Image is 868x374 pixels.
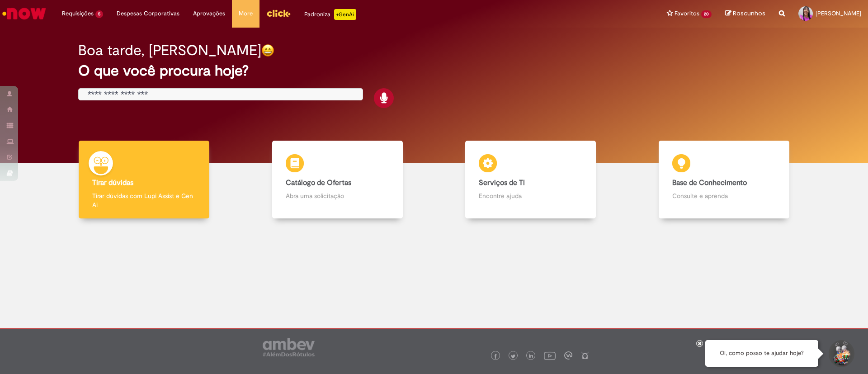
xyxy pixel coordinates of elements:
[725,9,765,18] a: Rascunhos
[1,5,47,23] img: ServiceNow
[672,191,776,200] p: Consulte e aprenda
[47,141,241,219] a: Tirar dúvidas Tirar dúvidas com Lupi Assist e Gen Ai
[493,354,498,359] img: logo_footer_facebook.png
[261,44,274,57] img: happy-face.png
[241,141,434,219] a: Catálogo de Ofertas Abra uma solicitação
[479,191,582,200] p: Encontre ajuda
[286,191,389,200] p: Abra uma solicitação
[511,354,515,359] img: logo_footer_twitter.png
[263,338,315,356] img: logo_footer_ambev_rotulo_gray.png
[581,351,589,360] img: logo_footer_naosei.png
[816,9,861,17] span: [PERSON_NAME]
[827,340,854,367] button: Iniciar Conversa de Suporte
[78,43,261,58] h2: Boa tarde, [PERSON_NAME]
[672,178,747,187] b: Base de Conhecimento
[304,9,356,20] div: Padroniza
[92,178,133,187] b: Tirar dúvidas
[434,141,627,219] a: Serviços de TI Encontre ajuda
[286,178,351,187] b: Catálogo de Ofertas
[564,351,572,360] img: logo_footer_workplace.png
[334,9,356,20] p: +GenAi
[78,63,790,79] h2: O que você procura hoje?
[627,141,821,219] a: Base de Conhecimento Consulte e aprenda
[266,6,291,20] img: click_logo_yellow_360x200.png
[544,350,556,361] img: logo_footer_youtube.png
[95,10,103,18] span: 5
[705,340,818,367] div: Oi, como posso te ajudar hoje?
[92,191,196,209] p: Tirar dúvidas com Lupi Assist e Gen Ai
[733,9,765,18] span: Rascunhos
[193,9,225,18] span: Aprovações
[701,10,712,18] span: 20
[675,9,699,18] span: Favoritos
[117,9,179,18] span: Despesas Corporativas
[529,354,533,359] img: logo_footer_linkedin.png
[62,9,94,18] span: Requisições
[239,9,253,18] span: More
[479,178,525,187] b: Serviços de TI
